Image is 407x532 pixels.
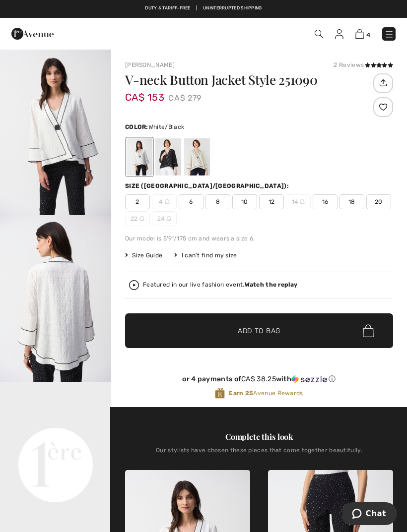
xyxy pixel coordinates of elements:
span: Avenue Rewards [229,389,303,398]
span: Size Guide [125,251,162,260]
span: 4 [152,194,177,209]
button: Add to Bag [125,313,393,348]
div: 2 Reviews [334,60,393,69]
strong: Earn 25 [229,390,253,397]
span: 18 [339,194,364,209]
img: Menu [384,29,394,39]
div: White/Black [127,138,152,176]
img: Sezzle [291,375,327,384]
img: My Info [335,29,343,39]
div: Featured in our live fashion event. [143,282,297,288]
img: Watch the replay [129,280,139,290]
span: Add to Bag [238,326,280,336]
img: ring-m.svg [300,199,305,204]
div: Black/White [155,138,181,176]
div: or 4 payments of with [125,375,393,384]
img: ring-m.svg [165,199,170,204]
span: 20 [366,194,391,209]
img: ring-m.svg [166,216,171,221]
div: I can't find my size [174,251,237,260]
span: 24 [152,211,177,226]
span: 12 [259,194,284,209]
img: Bag.svg [363,324,374,337]
img: Search [315,30,323,38]
img: 1ère Avenue [11,24,54,44]
div: Our stylists have chosen these pieces that come together beautifully. [125,447,393,462]
h1: V-neck Button Jacket Style 251090 [125,73,371,86]
iframe: Opens a widget where you can chat to one of our agents [342,502,397,527]
a: 1ère Avenue [11,28,54,38]
span: CA$ 153 [125,81,164,103]
span: CA$ 279 [168,91,202,106]
img: ring-m.svg [139,216,144,221]
span: 8 [205,194,230,209]
span: 22 [125,211,150,226]
span: White/Black [148,123,184,130]
span: 16 [313,194,338,209]
div: Size ([GEOGRAPHIC_DATA]/[GEOGRAPHIC_DATA]): [125,181,291,190]
span: 6 [179,194,203,209]
div: Moonstone/black [184,138,210,176]
a: 4 [355,28,370,40]
div: or 4 payments ofCA$ 38.25withSezzle Click to learn more about Sezzle [125,375,393,387]
span: CA$ 38.25 [241,375,276,383]
a: [PERSON_NAME] [125,61,175,68]
img: Share [375,74,391,91]
img: Shopping Bag [355,29,364,39]
img: Avenue Rewards [215,387,225,399]
div: Complete this look [125,431,393,443]
span: 2 [125,194,150,209]
div: Our model is 5'9"/175 cm and wears a size 6. [125,234,393,243]
span: Color: [125,123,148,130]
span: 4 [366,31,370,39]
strong: Watch the replay [245,281,298,288]
span: 10 [232,194,257,209]
span: 14 [286,194,311,209]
